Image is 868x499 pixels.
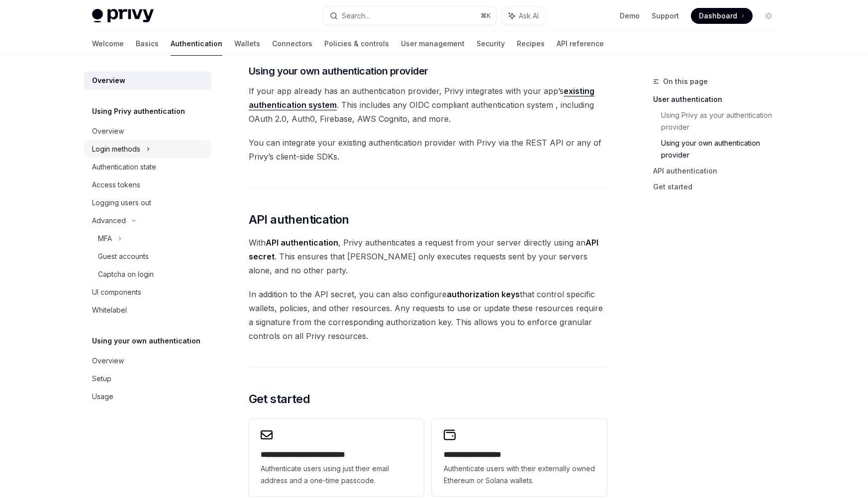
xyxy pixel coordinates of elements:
div: Access tokens [92,179,140,191]
div: UI components [92,286,141,298]
a: UI components [84,283,211,301]
a: Basics [136,32,159,56]
strong: API authentication [266,238,338,248]
span: In addition to the API secret, you can also configure that control specific wallets, policies, an... [249,287,607,343]
h5: Using Privy authentication [92,105,185,117]
div: MFA [98,233,112,245]
div: Authentication state [92,161,156,173]
img: light logo [92,9,154,23]
a: **** **** **** ****Authenticate users with their externally owned Ethereum or Solana wallets. [432,419,607,497]
a: Logging users out [84,194,211,212]
span: You can integrate your existing authentication provider with Privy via the REST API or any of Pri... [249,136,607,164]
div: Usage [92,391,113,403]
span: Using your own authentication provider [249,64,428,78]
a: User authentication [653,91,784,107]
span: Authenticate users with their externally owned Ethereum or Solana wallets. [444,463,595,487]
a: Wallets [234,32,260,56]
span: API authentication [249,212,349,228]
a: Usage [84,388,211,406]
div: Overview [92,125,124,137]
a: User management [401,32,465,56]
button: Search...⌘K [323,7,497,25]
a: Using your own authentication provider [661,135,784,163]
a: Access tokens [84,176,211,194]
div: Advanced [92,215,126,227]
a: Dashboard [691,8,753,24]
a: Policies & controls [324,32,389,56]
a: Using Privy as your authentication provider [661,107,784,135]
span: If your app already has an authentication provider, Privy integrates with your app’s . This inclu... [249,84,607,126]
div: Setup [92,373,111,385]
strong: authorization keys [447,289,520,299]
div: Guest accounts [98,250,149,262]
a: Recipes [517,32,545,56]
a: Demo [620,11,640,21]
div: Logging users out [92,197,151,209]
span: With , Privy authenticates a request from your server directly using an . This ensures that [PERS... [249,236,607,277]
a: Captcha on login [84,265,211,283]
a: Overview [84,72,211,89]
a: Authentication [171,32,222,56]
a: Get started [653,179,784,195]
a: Security [477,32,505,56]
a: Setup [84,370,211,388]
a: Support [652,11,679,21]
span: Authenticate users using just their email address and a one-time passcode. [261,463,412,487]
div: Search... [342,10,370,22]
span: ⌘ K [481,12,491,20]
a: Connectors [272,32,312,56]
div: Overview [92,355,124,367]
span: Ask AI [519,11,539,21]
div: Whitelabel [92,304,127,316]
a: Authentication state [84,158,211,176]
div: Login methods [92,143,140,155]
a: Guest accounts [84,248,211,265]
span: On this page [663,76,708,87]
a: Welcome [92,32,124,56]
a: Whitelabel [84,301,211,319]
a: API reference [557,32,604,56]
h5: Using your own authentication [92,335,200,347]
div: Overview [92,75,125,86]
a: Overview [84,352,211,370]
div: Captcha on login [98,268,154,280]
span: Get started [249,391,310,407]
a: Overview [84,122,211,140]
span: Dashboard [699,11,737,21]
a: API authentication [653,163,784,179]
button: Toggle dark mode [761,8,776,24]
button: Ask AI [502,7,546,25]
